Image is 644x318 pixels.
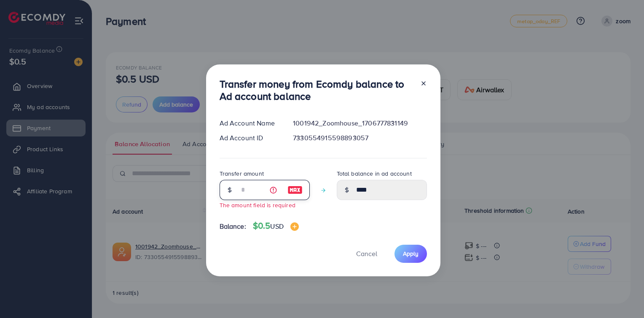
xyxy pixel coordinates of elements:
[290,222,299,231] img: image
[220,78,413,102] h3: Transfer money from Ecomdy balance to Ad account balance
[608,280,638,312] iframe: Chat
[220,222,246,231] span: Balance:
[213,118,287,128] div: Ad Account Name
[356,249,377,258] span: Cancel
[253,221,299,231] h4: $0.5
[394,245,427,263] button: Apply
[270,222,283,231] span: USD
[286,118,433,128] div: 1001942_Zoomhouse_1706777831149
[213,133,287,143] div: Ad Account ID
[287,185,303,195] img: image
[337,169,412,178] label: Total balance in ad account
[220,169,264,178] label: Transfer amount
[346,245,388,263] button: Cancel
[403,249,419,258] span: Apply
[286,133,433,143] div: 7330554915598893057
[220,201,295,209] small: The amount field is required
